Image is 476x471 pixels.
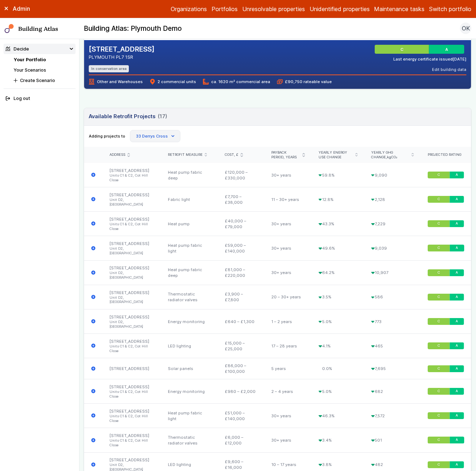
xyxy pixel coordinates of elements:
span: A [456,319,458,324]
div: £15,000 – £25,000 [218,334,265,358]
div: [STREET_ADDRESS] [103,163,161,187]
div: 5.0% [312,309,364,334]
span: A [456,197,458,202]
button: Create Scenario [11,75,76,86]
span: A [456,221,458,226]
span: Yearly GHG change, [371,150,409,160]
span: Payback period, years [271,150,300,160]
span: C [437,197,440,202]
div: 2 – 4 years [264,379,312,404]
div: Heat pump fabric deep [161,163,218,187]
div: 20 – 30+ years [264,285,312,309]
div: Heat pump [161,212,218,236]
div: 64.2% [312,260,364,285]
div: Thermostatic radiator valves [161,428,218,452]
div: £51,000 – £140,000 [218,404,265,428]
span: A [456,366,458,371]
div: 17 – 28 years [264,334,312,358]
span: Other and Warehouses [89,79,142,85]
div: £59,000 – £140,000 [218,236,265,260]
li: Units C1 & C2, Cot Hill Close [110,438,154,448]
div: Heat pump fabric light [161,404,218,428]
div: [STREET_ADDRESS] [103,379,161,404]
li: Unit D2, [GEOGRAPHIC_DATA] [110,271,154,280]
span: A [456,413,458,418]
li: Unit D2, [GEOGRAPHIC_DATA] [110,295,154,305]
div: 3.5% [312,285,364,309]
span: C [437,438,440,443]
div: [STREET_ADDRESS] [103,212,161,236]
div: £120,000 – £330,000 [218,163,265,187]
div: 12.8% [312,187,364,212]
div: [STREET_ADDRESS] [103,260,161,285]
span: (17) [158,112,167,120]
div: £7,700 – £38,000 [218,187,265,212]
div: [STREET_ADDRESS] [103,404,161,428]
li: Units C1 & C2, Cot Hill Close [110,173,154,183]
span: A [447,47,450,52]
address: PLYMOUTH PL7 1SR [89,54,155,61]
div: 30+ years [264,212,312,236]
span: A [456,462,458,467]
a: Maintenance tasks [374,5,424,13]
span: Cost, £ [225,153,238,157]
div: £3,900 – £7,800 [218,285,265,309]
a: Your Scenarios [14,67,46,73]
div: £640 – £1,300 [218,309,265,334]
span: C [437,295,440,299]
div: 1 – 2 years [264,309,312,334]
span: Retrofit measure [168,153,203,157]
div: £86,000 – £100,000 [218,358,265,379]
span: C [437,246,440,251]
span: C [437,462,440,467]
div: [STREET_ADDRESS] [103,285,161,309]
span: C [437,221,440,226]
li: Unit D2, [GEOGRAPHIC_DATA] [110,320,154,329]
div: £81,000 – £220,000 [218,260,265,285]
div: [STREET_ADDRESS] [103,428,161,452]
a: Unresolvable properties [242,5,305,13]
a: Organizations [171,5,207,13]
span: OK [462,24,470,33]
li: Units C1 & C2, Cot Hill Close [110,344,154,354]
div: Projected rating [428,153,464,157]
button: Edit building data [432,67,466,72]
li: Units C1 & C2, Cot Hill Close [110,390,154,399]
div: 773 [364,309,421,334]
span: C [437,343,440,348]
div: 682 [364,379,421,404]
div: 49.6% [312,236,364,260]
button: Log out [4,93,76,104]
span: A [456,173,458,177]
li: Unit D2, [GEOGRAPHIC_DATA] [110,198,154,207]
span: ca. 1620 m² commercial area [203,79,270,85]
div: 30+ years [264,163,312,187]
span: A [456,246,458,251]
div: 586 [364,285,421,309]
div: 3.4% [312,428,364,452]
div: 30+ years [264,404,312,428]
span: C [437,173,440,177]
div: £980 – £2,000 [218,379,265,404]
div: 7,572 [364,404,421,428]
div: [STREET_ADDRESS] [103,309,161,334]
time: [DATE] [453,57,466,62]
div: 43.3% [312,212,364,236]
h3: Available Retrofit Projects [89,112,167,120]
button: 33 Derrys Cross [130,130,180,142]
div: 7,229 [364,212,421,236]
span: Yearly energy use change [319,150,353,160]
a: Your Portfolio [14,57,46,62]
span: C [437,389,440,394]
img: main-0bbd2752.svg [5,24,14,33]
div: Heat pump fabric deep [161,260,218,285]
div: 11 – 30+ years [264,187,312,212]
div: 30+ years [264,260,312,285]
div: 0.0% [312,358,364,379]
div: Decide [6,45,29,52]
span: C [437,319,440,324]
h2: Building Atlas: Plymouth Demo [84,24,182,33]
span: kgCO₂ [387,155,397,159]
div: £6,000 – £12,000 [218,428,265,452]
div: 465 [364,334,421,358]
